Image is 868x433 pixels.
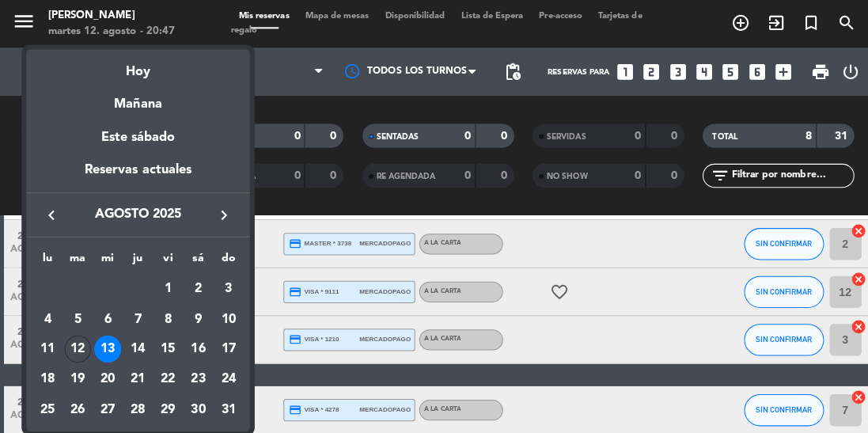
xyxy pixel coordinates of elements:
[152,247,182,272] th: viernes
[32,332,63,362] td: 11 de agosto de 2025
[92,302,122,332] td: 6 de agosto de 2025
[42,203,61,222] i: keyboard_arrow_left
[213,203,232,222] i: keyboard_arrow_right
[93,363,120,389] div: 20
[211,302,241,332] td: 10 de agosto de 2025
[63,361,93,391] td: 19 de agosto de 2025
[26,49,248,82] div: Hoy
[63,247,93,272] th: martes
[123,393,150,420] div: 28
[152,302,182,332] td: 8 de agosto de 2025
[92,391,122,421] td: 27 de agosto de 2025
[32,302,63,332] td: 4 de agosto de 2025
[37,203,66,223] button: keyboard_arrow_left
[63,302,93,332] td: 5 de agosto de 2025
[211,391,241,421] td: 31 de agosto de 2025
[152,272,182,302] td: 1 de agosto de 2025
[32,247,63,272] th: lunes
[152,332,182,362] td: 15 de agosto de 2025
[64,332,91,359] div: 12
[123,332,150,359] div: 14
[211,272,241,302] td: 3 de agosto de 2025
[34,363,61,389] div: 18
[181,332,211,362] td: 16 de agosto de 2025
[154,332,180,359] div: 15
[181,361,211,391] td: 23 de agosto de 2025
[92,247,122,272] th: miércoles
[32,272,152,302] td: AGO.
[122,361,152,391] td: 21 de agosto de 2025
[183,273,210,300] div: 2
[63,332,93,362] td: 12 de agosto de 2025
[66,203,208,223] span: agosto 2025
[181,391,211,421] td: 30 de agosto de 2025
[211,247,241,272] th: domingo
[211,361,241,391] td: 24 de agosto de 2025
[63,391,93,421] td: 26 de agosto de 2025
[123,363,150,389] div: 21
[181,247,211,272] th: sábado
[26,82,248,114] div: Mañana
[213,303,240,330] div: 10
[181,302,211,332] td: 9 de agosto de 2025
[154,363,180,389] div: 22
[64,303,91,330] div: 5
[32,361,63,391] td: 18 de agosto de 2025
[183,303,210,330] div: 9
[213,393,240,420] div: 31
[152,361,182,391] td: 22 de agosto de 2025
[154,303,180,330] div: 8
[92,332,122,362] td: 13 de agosto de 2025
[93,332,120,359] div: 13
[93,303,120,330] div: 6
[122,391,152,421] td: 28 de agosto de 2025
[152,391,182,421] td: 29 de agosto de 2025
[34,332,61,359] div: 11
[64,363,91,389] div: 19
[181,272,211,302] td: 2 de agosto de 2025
[208,203,237,223] button: keyboard_arrow_right
[34,303,61,330] div: 4
[213,363,240,389] div: 24
[26,158,248,191] div: Reservas actuales
[34,393,61,420] div: 25
[123,303,150,330] div: 7
[26,114,248,158] div: Este sábado
[183,393,210,420] div: 30
[122,247,152,272] th: jueves
[154,273,180,300] div: 1
[122,332,152,362] td: 14 de agosto de 2025
[154,393,180,420] div: 29
[213,273,240,300] div: 3
[122,302,152,332] td: 7 de agosto de 2025
[93,393,120,420] div: 27
[92,361,122,391] td: 20 de agosto de 2025
[183,332,210,359] div: 16
[64,393,91,420] div: 26
[32,391,63,421] td: 25 de agosto de 2025
[211,332,241,362] td: 17 de agosto de 2025
[213,332,240,359] div: 17
[183,363,210,389] div: 23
